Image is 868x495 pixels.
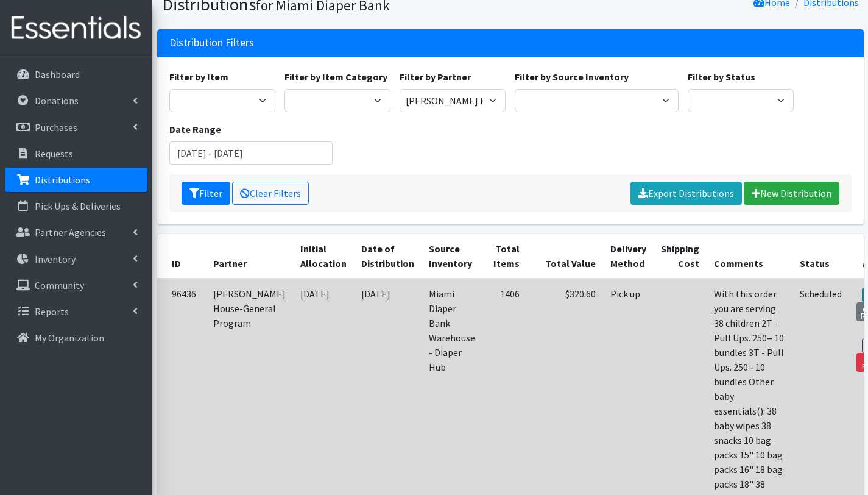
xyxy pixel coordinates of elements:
[744,182,839,205] a: New Distribution
[5,247,147,271] a: Inventory
[5,273,147,297] a: Community
[5,8,147,49] img: HumanEssentials
[206,234,293,279] th: Partner
[5,194,147,218] a: Pick Ups & Deliveries
[35,200,121,212] p: Pick Ups & Deliveries
[603,234,654,279] th: Delivery Method
[35,332,104,344] p: My Organization
[5,62,147,87] a: Dashboard
[792,234,849,279] th: Status
[169,141,333,165] input: January 1, 2011 - December 31, 2011
[515,69,629,84] label: Filter by Source Inventory
[169,37,254,49] h3: Distribution Filters
[654,234,707,279] th: Shipping Cost
[707,234,792,279] th: Comments
[35,174,90,186] p: Distributions
[5,115,147,140] a: Purchases
[35,68,80,80] p: Dashboard
[527,234,603,279] th: Total Value
[422,234,482,279] th: Source Inventory
[182,182,230,205] button: Filter
[35,253,76,265] p: Inventory
[5,220,147,244] a: Partner Agencies
[482,234,527,279] th: Total Items
[169,122,221,137] label: Date Range
[35,305,69,318] p: Reports
[630,182,742,205] a: Export Distributions
[400,69,471,84] label: Filter by Partner
[5,299,147,324] a: Reports
[35,226,106,238] p: Partner Agencies
[35,121,77,134] p: Purchases
[293,234,354,279] th: Initial Allocation
[35,279,84,291] p: Community
[35,148,73,160] p: Requests
[688,69,755,84] label: Filter by Status
[284,69,387,84] label: Filter by Item Category
[354,234,422,279] th: Date of Distribution
[5,326,147,350] a: My Organization
[5,88,147,113] a: Donations
[169,69,228,84] label: Filter by Item
[157,234,206,279] th: ID
[5,168,147,192] a: Distributions
[232,182,309,205] a: Clear Filters
[35,94,79,107] p: Donations
[5,141,147,166] a: Requests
